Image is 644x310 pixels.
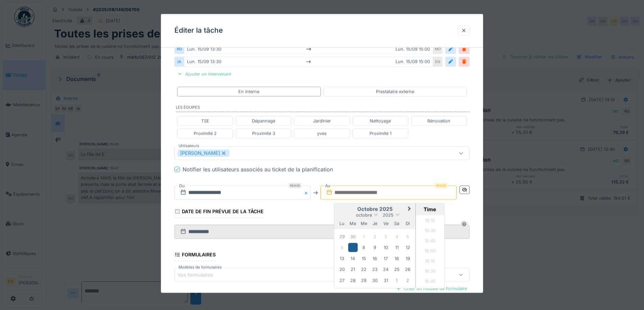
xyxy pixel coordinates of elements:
[435,183,447,188] div: Requis
[370,276,379,285] div: Choose jeudi 30 octobre 2025
[183,165,333,173] div: Notifier les utilisateurs associés au ticket de la planification
[317,130,327,137] div: yves
[403,232,412,241] div: Not available dimanche 5 octobre 2025
[348,254,357,263] div: Choose mardi 14 octobre 2025
[174,26,223,35] h3: Éditer la tâche
[405,204,415,215] button: Next Month
[337,243,347,252] div: Not available lundi 6 octobre 2025
[403,265,412,274] div: Choose dimanche 26 octobre 2025
[427,118,450,124] div: Rénovation
[177,149,230,157] div: [PERSON_NAME]
[201,118,209,124] div: TSE
[416,215,445,288] ul: Time
[381,219,390,228] div: vendredi
[359,276,368,285] div: Choose mercredi 29 octobre 2025
[174,69,234,79] div: Ajouter un intervenant
[381,243,390,252] div: Choose vendredi 10 octobre 2025
[178,182,185,190] label: Du
[334,206,415,212] h2: octobre 2025
[381,232,390,241] div: Not available vendredi 3 octobre 2025
[359,265,368,274] div: Choose mercredi 22 octobre 2025
[403,219,412,228] div: dimanche
[370,232,379,241] div: Not available jeudi 2 octobre 2025
[325,182,331,190] label: Au
[252,130,275,137] div: Proximité 3
[337,254,347,263] div: Choose lundi 13 octobre 2025
[416,236,445,247] li: 15:45
[303,186,311,200] button: Close
[370,219,379,228] div: jeudi
[381,265,390,274] div: Choose vendredi 24 octobre 2025
[403,243,412,252] div: Choose dimanche 12 octobre 2025
[403,254,412,263] div: Choose dimanche 19 octobre 2025
[174,57,184,67] div: IA
[177,265,223,271] label: Modèles de formulaires
[337,276,347,285] div: Choose lundi 27 octobre 2025
[359,232,368,241] div: Not available mercredi 1 octobre 2025
[348,219,357,228] div: mardi
[238,88,259,95] div: En interne
[313,118,331,124] div: Jardinier
[337,232,347,241] div: Not available lundi 29 septembre 2025
[348,265,357,274] div: Choose mardi 21 octobre 2025
[252,118,275,124] div: Dépannage
[337,219,347,228] div: lundi
[381,276,390,285] div: Choose vendredi 31 octobre 2025
[381,254,390,263] div: Choose vendredi 17 octobre 2025
[418,206,443,213] div: Time
[369,130,391,137] div: Proximité 1
[416,287,445,297] li: 17:00
[174,206,264,218] div: Date de fin prévue de la tâche
[392,276,401,285] div: Choose samedi 1 novembre 2025
[416,216,445,226] li: 15:15
[356,213,372,218] span: octobre
[174,45,184,54] div: RG
[177,143,200,149] label: Utilisateurs
[174,250,216,261] div: Formulaires
[359,219,368,228] div: mercredi
[416,226,445,236] li: 15:30
[416,277,445,287] li: 16:45
[392,243,401,252] div: Choose samedi 11 octobre 2025
[370,243,379,252] div: Choose jeudi 9 octobre 2025
[376,88,414,95] div: Prestataire externe
[289,183,301,188] div: Requis
[392,254,401,263] div: Choose samedi 18 octobre 2025
[337,265,347,274] div: Choose lundi 20 octobre 2025
[392,265,401,274] div: Choose samedi 25 octobre 2025
[184,45,433,54] div: lun. 15/09 13:30 lun. 15/09 15:00
[194,130,217,137] div: Proximité 2
[177,271,223,279] div: Vos formulaires
[392,219,401,228] div: samedi
[184,57,433,67] div: lun. 15/09 13:30 lun. 15/09 15:00
[416,247,445,257] li: 16:00
[359,243,368,252] div: Choose mercredi 8 octobre 2025
[176,105,470,112] label: Les équipes
[416,267,445,277] li: 16:30
[433,57,443,67] div: EN
[370,254,379,263] div: Choose jeudi 16 octobre 2025
[370,118,391,124] div: Nettoyage
[348,276,357,285] div: Choose mardi 28 octobre 2025
[392,232,401,241] div: Not available samedi 4 octobre 2025
[348,232,357,241] div: Not available mardi 30 septembre 2025
[416,257,445,267] li: 16:15
[370,265,379,274] div: Choose jeudi 23 octobre 2025
[393,284,470,293] div: Créer un modèle de formulaire
[383,213,393,218] span: 2025
[348,243,357,252] div: Choose mardi 7 octobre 2025
[403,276,412,285] div: Choose dimanche 2 novembre 2025
[359,254,368,263] div: Choose mercredi 15 octobre 2025
[336,231,413,286] div: Month octobre, 2025
[433,45,443,54] div: MD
